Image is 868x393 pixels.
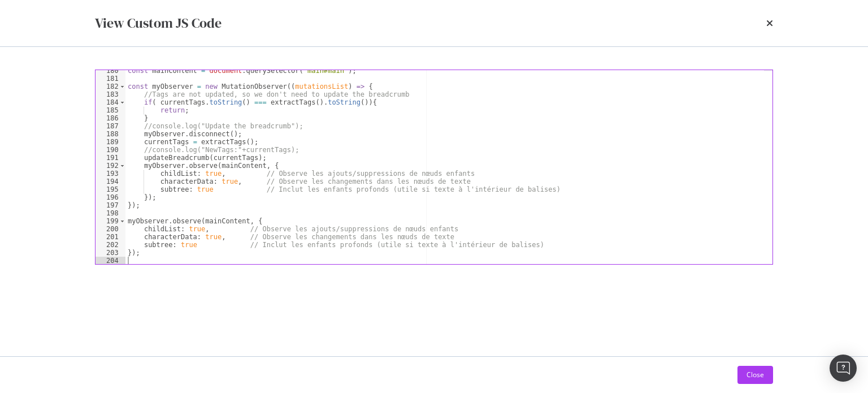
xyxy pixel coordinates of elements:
[119,217,125,225] span: Toggle code folding, rows 199 through 203
[766,14,773,33] div: times
[119,98,125,106] span: Toggle code folding, rows 184 through 186
[119,162,125,170] span: Toggle code folding, rows 192 through 196
[96,146,125,154] div: 190
[830,355,857,382] div: Open Intercom Messenger
[96,106,125,114] div: 185
[96,90,125,98] div: 183
[96,154,125,162] div: 191
[96,185,125,193] div: 195
[747,370,764,379] div: Close
[96,201,125,209] div: 197
[96,249,125,257] div: 203
[96,162,125,170] div: 192
[96,217,125,225] div: 199
[96,257,125,265] div: 204
[96,170,125,178] div: 193
[96,114,125,122] div: 186
[96,75,125,83] div: 181
[96,98,125,106] div: 184
[95,14,222,33] div: View Custom JS Code
[96,83,125,90] div: 182
[96,193,125,201] div: 196
[96,209,125,217] div: 198
[96,67,125,75] div: 180
[96,241,125,249] div: 202
[96,122,125,130] div: 187
[96,233,125,241] div: 201
[737,366,773,384] button: Close
[96,138,125,146] div: 189
[96,178,125,185] div: 194
[96,225,125,233] div: 200
[119,83,125,90] span: Toggle code folding, rows 182 through 197
[96,130,125,138] div: 188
